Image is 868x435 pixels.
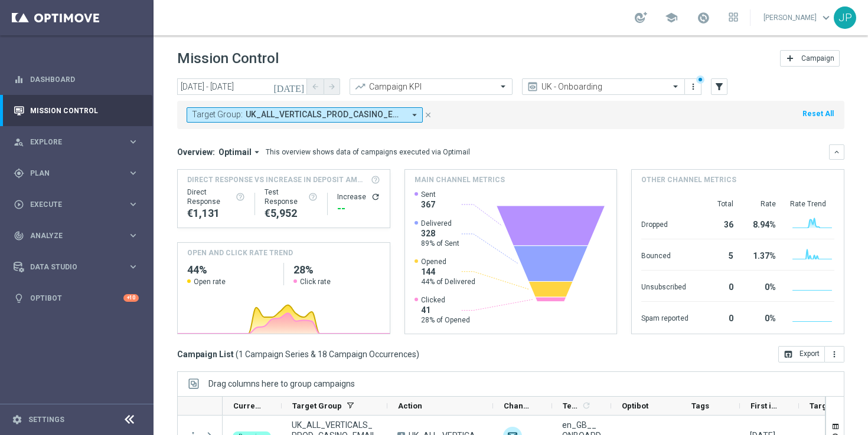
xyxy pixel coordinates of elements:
div: Rate [748,199,776,209]
button: person_search Explore keyboard_arrow_right [13,137,139,147]
span: keyboard_arrow_down [820,11,833,24]
button: gps_fixed Plan keyboard_arrow_right [13,169,139,178]
button: arrow_back [307,78,324,95]
div: 0 [703,308,733,327]
div: +10 [123,294,139,302]
div: play_circle_outline Execute keyboard_arrow_right [13,200,139,209]
div: Explore [14,137,128,147]
span: UK_ALL_VERTICALS_PROD_CASINO_EMAIL_ONB_D5_100_PCT_FOLLOW_UP [246,110,404,120]
div: €5,952 [265,206,318,220]
h1: Mission Control [177,50,279,67]
button: lightbulb Optibot +10 [13,294,139,303]
i: arrow_drop_down [409,110,420,120]
i: keyboard_arrow_right [128,199,139,210]
div: track_changes Analyze keyboard_arrow_right [13,231,139,240]
ng-select: Campaign KPI [350,78,513,95]
multiple-options-button: Export to CSV [778,349,844,358]
span: Explore [30,139,128,146]
i: open_in_browser [784,350,793,359]
button: Target Group: UK_ALL_VERTICALS_PROD_CASINO_EMAIL_ONB_D5_100_PCT_FOLLOW_UP arrow_drop_down [187,107,423,123]
i: refresh [371,192,380,202]
i: more_vert [830,350,839,359]
span: Analyze [30,232,128,239]
span: Calculate column [580,399,591,412]
i: keyboard_arrow_right [128,230,139,241]
i: play_circle_outline [14,199,24,210]
span: 89% of Sent [421,239,459,248]
div: This overview shows data of campaigns executed via Optimail [266,147,470,157]
span: 1 Campaign Series & 18 Campaign Occurrences [239,349,416,360]
i: add [785,54,795,63]
a: Dashboard [30,64,139,95]
span: Tags [691,401,709,410]
i: arrow_forward [328,83,336,91]
i: gps_fixed [14,168,24,179]
span: Open rate [194,277,226,286]
span: Direct Response VS Increase In Deposit Amount [187,174,367,185]
div: Data Studio keyboard_arrow_right [13,262,139,272]
button: filter_alt [711,78,727,95]
button: more_vert [687,80,699,94]
span: Click rate [300,277,331,286]
span: 144 [421,266,475,277]
div: Plan [14,168,128,179]
i: keyboard_arrow_down [833,148,841,156]
div: 1.37% [748,245,776,264]
div: 0% [748,308,776,327]
i: close [424,111,432,119]
span: Target Group [292,401,342,410]
span: ( [236,349,239,360]
h4: OPEN AND CLICK RATE TREND [187,248,293,258]
span: 41 [421,305,470,315]
div: Execute [14,199,128,210]
i: lightbulb [14,293,24,304]
i: filter_alt [714,81,725,92]
span: Clicked [421,295,470,305]
span: Optimail [218,147,252,157]
span: Execute [30,201,128,208]
i: settings [12,414,22,425]
span: Action [398,401,422,410]
i: keyboard_arrow_right [128,261,139,272]
button: close [423,108,433,121]
div: Row Groups [208,379,355,388]
a: [PERSON_NAME]keyboard_arrow_down [762,9,834,27]
button: arrow_forward [324,78,340,95]
i: refresh [582,401,591,410]
i: equalizer [14,74,24,85]
span: 328 [421,228,459,239]
h4: Main channel metrics [415,174,505,185]
div: Mission Control [14,95,139,126]
div: Rate Trend [790,199,834,209]
input: Select date range [177,78,307,95]
a: Settings [28,416,64,423]
button: more_vert [825,346,844,362]
span: Targeted Customers [810,401,838,410]
div: Optibot [14,282,139,314]
div: Direct Response [187,187,245,206]
div: Bounced [641,245,688,264]
button: equalizer Dashboard [13,75,139,84]
span: Plan [30,170,128,177]
span: Optibot [622,401,648,410]
div: Test Response [265,187,318,206]
button: add Campaign [780,50,840,67]
h4: Other channel metrics [641,174,736,185]
div: Dropped [641,214,688,233]
div: Data Studio [14,262,128,272]
span: Data Studio [30,263,128,271]
div: €1,131 [187,206,245,220]
span: school [665,11,678,24]
div: Analyze [14,230,128,241]
button: Mission Control [13,106,139,116]
ng-select: UK - Onboarding [522,78,685,95]
span: Drag columns here to group campaigns [208,379,355,388]
i: keyboard_arrow_right [128,167,139,179]
div: 5 [703,245,733,264]
i: keyboard_arrow_right [128,136,139,147]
